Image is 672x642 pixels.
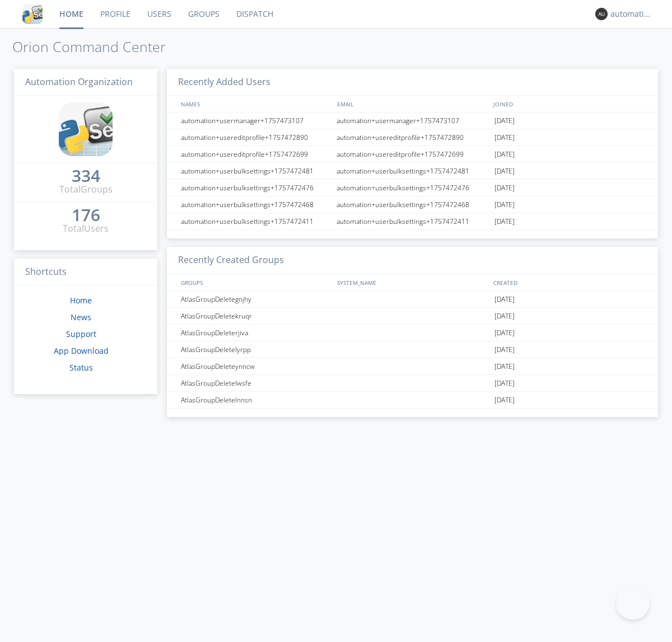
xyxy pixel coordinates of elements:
[167,196,658,213] a: automation+userbulksettings+1757472468automation+userbulksettings+1757472468[DATE]
[178,129,333,146] div: automation+usereditprofile+1757472890
[334,163,492,179] div: automation+userbulksettings+1757472481
[72,209,100,222] a: 176
[178,358,333,374] div: AtlasGroupDeleteynncw
[178,291,333,307] div: AtlasGroupDeletegnjhy
[494,196,515,213] span: [DATE]
[178,96,332,112] div: NAMES
[167,146,658,163] a: automation+usereditprofile+1757472699automation+usereditprofile+1757472699[DATE]
[494,308,515,325] span: [DATE]
[167,163,658,180] a: automation+userbulksettings+1757472481automation+userbulksettings+1757472481[DATE]
[66,329,96,339] a: Support
[72,170,100,183] a: 334
[334,196,492,213] div: automation+userbulksettings+1757472468
[72,170,100,181] div: 334
[178,213,333,229] div: automation+userbulksettings+1757472411
[167,113,658,129] a: automation+usermanager+1757473107automation+usermanager+1757473107[DATE]
[14,259,157,286] h3: Shortcuts
[334,96,491,112] div: EMAIL
[167,375,658,392] a: AtlasGroupDeletelwsfe[DATE]
[167,69,658,96] h3: Recently Added Users
[610,8,652,20] div: automation+atlas0011
[178,180,333,196] div: automation+userbulksettings+1757472476
[59,102,113,156] img: cddb5a64eb264b2086981ab96f4c1ba7
[167,358,658,375] a: AtlasGroupDeleteynncw[DATE]
[494,163,515,180] span: [DATE]
[25,76,133,88] span: Automation Organization
[69,362,93,373] a: Status
[494,213,515,230] span: [DATE]
[178,163,333,179] div: automation+userbulksettings+1757472481
[178,113,333,129] div: automation+usermanager+1757473107
[494,325,515,341] span: [DATE]
[178,325,333,341] div: AtlasGroupDeleterjiva
[494,375,515,392] span: [DATE]
[167,341,658,358] a: AtlasGroupDeletelyrpp[DATE]
[178,146,333,162] div: automation+usereditprofile+1757472699
[178,392,333,408] div: AtlasGroupDeletelnnsn
[334,113,492,129] div: automation+usermanager+1757473107
[178,196,333,213] div: automation+userbulksettings+1757472468
[494,129,515,146] span: [DATE]
[334,146,492,162] div: automation+usereditprofile+1757472699
[491,96,647,112] div: JOINED
[334,274,491,290] div: SYSTEM_NAME
[167,392,658,409] a: AtlasGroupDeletelnnsn[DATE]
[59,183,113,196] div: Total Groups
[167,291,658,308] a: AtlasGroupDeletegnjhy[DATE]
[178,341,333,358] div: AtlasGroupDeletelyrpp
[494,341,515,358] span: [DATE]
[70,295,92,306] a: Home
[494,358,515,375] span: [DATE]
[595,8,608,20] img: 373638.png
[167,325,658,341] a: AtlasGroupDeleterjiva[DATE]
[494,291,515,308] span: [DATE]
[167,129,658,146] a: automation+usereditprofile+1757472890automation+usereditprofile+1757472890[DATE]
[167,308,658,325] a: AtlasGroupDeletekruqr[DATE]
[22,4,43,24] img: cddb5a64eb264b2086981ab96f4c1ba7
[178,375,333,391] div: AtlasGroupDeletelwsfe
[494,113,515,129] span: [DATE]
[334,129,492,146] div: automation+usereditprofile+1757472890
[167,180,658,196] a: automation+userbulksettings+1757472476automation+userbulksettings+1757472476[DATE]
[178,274,332,290] div: GROUPS
[494,146,515,163] span: [DATE]
[63,222,109,235] div: Total Users
[54,345,109,356] a: App Download
[494,392,515,409] span: [DATE]
[72,209,100,221] div: 176
[491,274,647,290] div: CREATED
[616,586,650,620] iframe: Toggle Customer Support
[494,180,515,196] span: [DATE]
[178,308,333,324] div: AtlasGroupDeletekruqr
[334,180,492,196] div: automation+userbulksettings+1757472476
[334,213,492,229] div: automation+userbulksettings+1757472411
[71,312,91,322] a: News
[167,213,658,230] a: automation+userbulksettings+1757472411automation+userbulksettings+1757472411[DATE]
[167,247,658,274] h3: Recently Created Groups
